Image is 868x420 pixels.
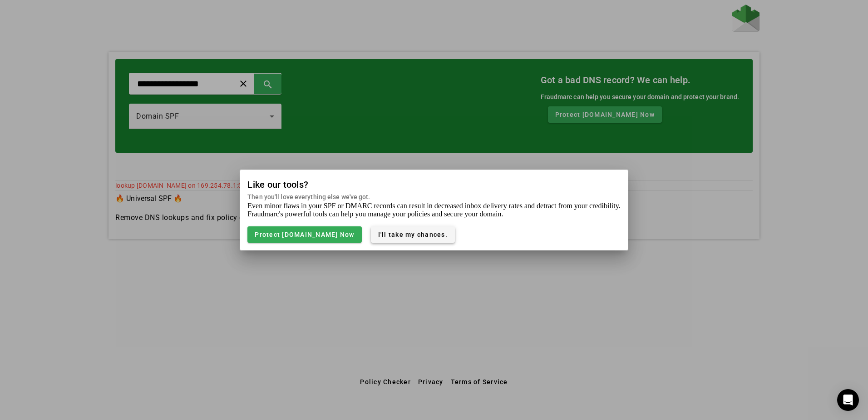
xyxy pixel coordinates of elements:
div: Open Intercom Messenger [837,389,859,411]
span: I'll take my chances. [378,231,448,238]
mat-card-content: Even minor flaws in your SPF or DMARC records can result in decreased inbox delivery rates and de... [240,202,627,250]
button: I'll take my chances. [371,226,455,243]
button: Protect [DOMAIN_NAME] Now [247,226,361,243]
span: Protect [DOMAIN_NAME] Now [255,231,354,238]
mat-card-subtitle: Then you'll love everything else we've got. [247,192,370,202]
mat-card-title: Like our tools? [247,177,370,192]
